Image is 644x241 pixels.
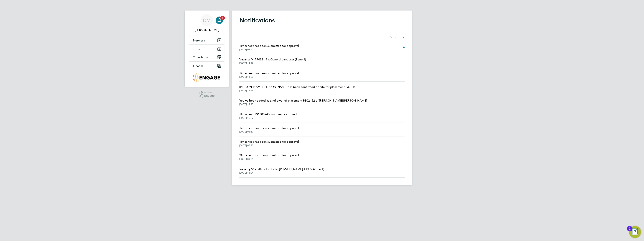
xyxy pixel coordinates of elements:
span: Timesheet has been submitted for approval [239,153,299,158]
span: Daniel Marsh [189,28,224,32]
a: Timesheet has been submitted for approval[DATE] 11:28 [239,71,299,78]
button: Timesheets [189,53,224,61]
span: Timesheet has been submitted for approval [239,139,299,144]
a: Go to home page [189,73,224,82]
h1: Notifications [239,17,405,24]
span: [DATE] 07:42 [239,144,299,147]
span: [DATE] 14:25 [239,103,367,106]
span: Timesheet has been submitted for approval [239,44,299,48]
a: Timesheet has been submitted for approval[DATE] 08:57 [239,126,299,133]
span: [DATE] 14:12 [239,62,306,65]
span: Jobs [193,47,200,51]
a: Vacancy V179433 - 1 x General Labourer (Zone 1)[DATE] 14:12 [239,57,306,65]
span: Finance [193,64,204,68]
span: [DATE] 11:28 [239,75,299,78]
span: 1 - 10 [385,35,392,39]
a: DM[PERSON_NAME] [189,14,224,32]
nav: Main navigation [185,11,229,87]
span: Network [193,39,205,42]
span: Timesheets [193,56,209,59]
a: [PERSON_NAME] [PERSON_NAME] has been confirmed on site for placement P302452[DATE] 14:26 [239,85,357,92]
span: Engage [204,94,215,97]
span: You've been added as a follower of placement P302452 of [PERSON_NAME] [PERSON_NAME] [239,98,367,103]
a: Timesheet has been submitted for approval[DATE] 09:20 [239,153,299,161]
img: countryside-properties-logo-retina.png [193,73,220,82]
span: 1 [220,16,225,20]
span: [DATE] 09:20 [239,158,299,161]
span: Timesheet has been submitted for approval [239,126,299,130]
a: You've been added as a follower of placement P302452 of [PERSON_NAME] [PERSON_NAME][DATE] 14:25 [239,98,367,106]
nav: Select page of notifications list [385,33,405,41]
span: [DATE] 08:52 [239,48,299,51]
span: Vacancy V179433 - 1 x General Labourer (Zone 1) [239,57,306,62]
button: Network [189,36,224,44]
a: Timesheet has been submitted for approval[DATE] 08:52 [239,44,299,51]
button: Open Resource Center, 2 new notifications [629,226,641,238]
span: Powered by [204,91,215,94]
span: [PERSON_NAME] [PERSON_NAME] has been confirmed on site for placement P302452 [239,85,357,89]
span: [DATE] 11:04 [239,171,324,174]
span: Vacancy V178340 - 1 x Traffic [PERSON_NAME] (CPCS) (Zone 1) [239,167,324,171]
a: 1 [216,14,223,26]
span: [DATE] 08:57 [239,130,299,133]
span: [DATE] 16:27 [239,117,297,120]
span: DM [203,18,211,23]
button: Finance [189,62,224,70]
span: Timesheet has been submitted for approval [239,71,299,75]
a: Vacancy V178340 - 1 x Traffic [PERSON_NAME] (CPCS) (Zone 1)[DATE] 11:04 [239,167,324,174]
a: Timesheet TS1806246 has been approved[DATE] 16:27 [239,112,297,120]
a: Powered byEngage [199,91,215,98]
a: Timesheet has been submitted for approval[DATE] 07:42 [239,139,299,147]
span: [DATE] 14:26 [239,89,357,92]
div: 2 [629,229,630,233]
button: Jobs [189,45,224,53]
span: Timesheet TS1806246 has been approved [239,112,297,117]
